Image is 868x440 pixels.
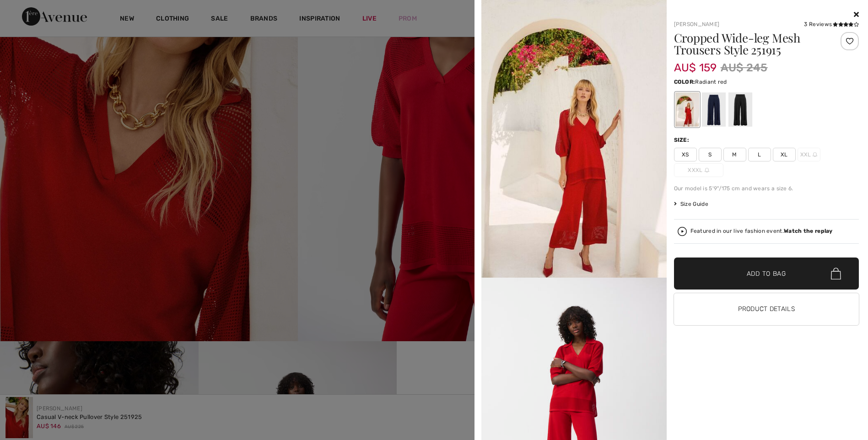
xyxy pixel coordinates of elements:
[831,268,841,279] img: Bag.svg
[674,200,708,208] span: Size Guide
[674,32,828,56] h1: Cropped Wide-leg Mesh Trousers Style 251915
[675,92,699,127] div: Radiant red
[721,59,768,76] span: AU$ 245
[678,227,687,236] img: Watch the replay
[748,148,771,161] span: L
[674,79,695,85] span: Color:
[804,20,859,28] div: 3 Reviews
[773,148,796,161] span: XL
[701,92,725,127] div: Midnight Blue
[705,168,709,172] img: ring-m.svg
[674,52,717,74] span: AU$ 159
[674,148,697,161] span: XS
[674,293,859,325] button: Product Details
[674,163,723,177] span: XXXL
[674,21,720,27] a: [PERSON_NAME]
[699,148,722,161] span: S
[674,136,691,144] div: Size:
[798,148,820,161] span: XXL
[21,6,39,15] span: Help
[747,269,786,279] span: Add to Bag
[674,184,859,193] div: Our model is 5'9"/175 cm and wears a size 6.
[813,152,817,157] img: ring-m.svg
[674,258,859,290] button: Add to Bag
[690,228,833,234] div: Featured in our live fashion event.
[695,79,727,85] span: Radiant red
[723,148,746,161] span: M
[728,92,752,127] div: Black
[784,228,833,234] strong: Watch the replay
